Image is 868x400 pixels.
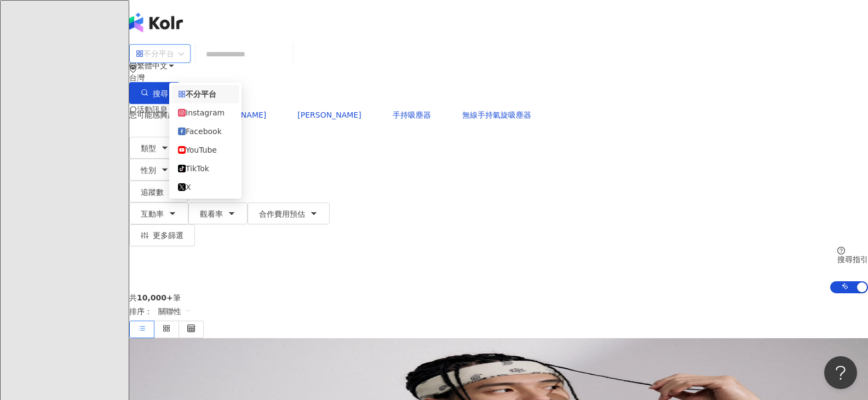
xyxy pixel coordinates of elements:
span: 互動率 [141,210,164,218]
button: 觀看率 [188,202,248,224]
button: 手持吸塵器 [381,104,442,126]
div: X [178,181,233,193]
div: 共 筆 [129,293,868,302]
span: 更多篩選 [153,231,183,240]
div: 排序： [129,302,868,321]
div: TikTok [178,163,233,175]
span: 您可能感興趣： [129,111,183,119]
div: Instagram [178,107,233,119]
button: 互動率 [129,202,188,224]
iframe: Help Scout Beacon - Open [824,356,857,389]
span: 類型 [141,144,156,153]
span: 無線手持氣旋吸塵器 [462,111,531,119]
span: 10,000+ [137,293,173,302]
button: 更多篩選 [129,224,195,246]
div: 搜尋指引 [837,255,868,264]
div: 不分平台 [136,45,174,62]
button: 追蹤數 [129,181,188,202]
button: [PERSON_NAME] [286,104,372,126]
span: 追蹤數 [141,188,164,196]
button: 性別 [129,159,181,181]
span: 手持吸塵器 [393,111,431,119]
div: YouTube [178,144,233,156]
span: 關聯性 [158,303,191,320]
span: question-circle [837,247,845,254]
div: 台灣 [129,73,868,82]
div: 不分平台 [178,88,233,100]
button: 合作費用預估 [248,202,330,224]
span: 活動訊息 [137,105,168,114]
span: appstore [178,90,186,98]
span: environment [129,65,137,73]
button: 類型 [129,137,181,159]
span: appstore [136,50,143,57]
button: 搜尋 [129,82,180,104]
span: 觀看率 [200,210,223,218]
span: 性別 [141,166,156,175]
div: Facebook [178,125,233,137]
span: 合作費用預估 [259,210,305,218]
span: 搜尋 [153,89,168,98]
span: [PERSON_NAME] [297,111,361,119]
img: logo [129,13,183,32]
button: 無線手持氣旋吸塵器 [451,104,543,126]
